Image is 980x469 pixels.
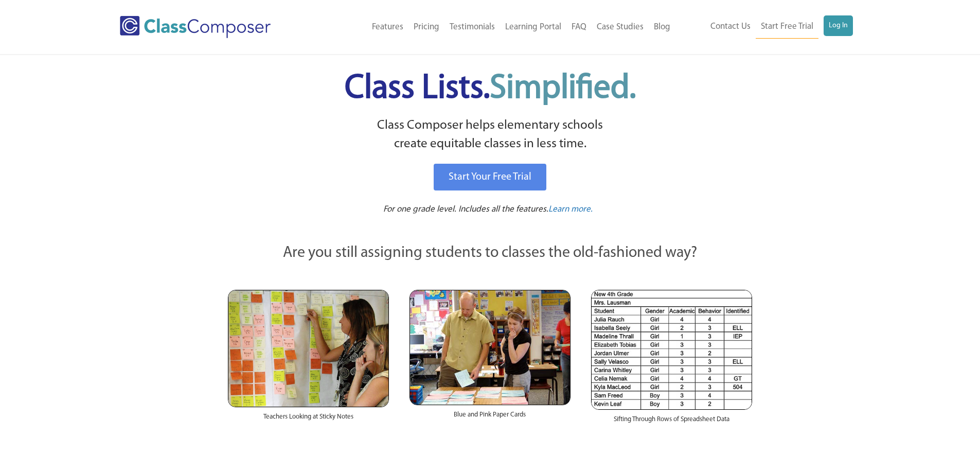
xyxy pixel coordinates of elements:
div: Sifting Through Rows of Spreadsheet Data [591,410,752,435]
p: Are you still assigning students to classes the old-fashioned way? [228,242,753,265]
a: Contact Us [705,15,756,38]
a: Case Studies [592,16,649,39]
a: FAQ [566,16,592,39]
nav: Header Menu [675,15,853,39]
a: Pricing [408,16,444,39]
span: Start Your Free Trial [449,172,531,182]
span: Learn more. [548,205,593,214]
a: Features [367,16,408,39]
div: Blue and Pink Paper Cards [409,405,571,430]
a: Start Free Trial [756,15,818,39]
span: Class Lists. [345,72,636,106]
nav: Header Menu [313,16,675,39]
img: Class Composer [120,16,271,38]
a: Learning Portal [500,16,566,39]
img: Teachers Looking at Sticky Notes [228,290,389,407]
p: Class Composer helps elementary schools create equitable classes in less time. [226,116,754,154]
span: For one grade level. Includes all the features. [383,205,548,214]
a: Blog [649,16,675,39]
div: Teachers Looking at Sticky Notes [228,407,389,432]
a: Start Your Free Trial [434,164,546,190]
img: Spreadsheets [591,290,752,410]
a: Log In [824,15,853,36]
img: Blue and Pink Paper Cards [409,290,571,405]
a: Testimonials [444,16,500,39]
a: Learn more. [548,203,593,216]
span: Simplified. [490,72,636,106]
